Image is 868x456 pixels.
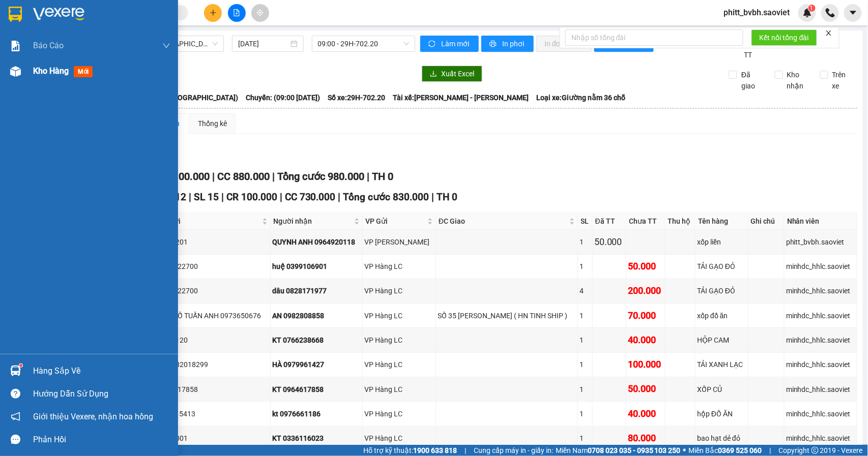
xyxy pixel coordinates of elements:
[364,261,434,272] div: VP Hàng LC
[363,328,436,352] td: VP Hàng LC
[189,191,191,203] span: |
[363,427,436,451] td: VP Hàng LC
[9,7,22,22] img: logo-vxr
[578,213,593,230] th: SL
[580,261,591,272] div: 1
[748,213,785,230] th: Ghi chú
[221,191,224,203] span: |
[372,170,393,183] span: TH 0
[11,389,20,399] span: question-circle
[588,446,681,454] strong: 0708 023 035 - 0935 103 250
[428,40,437,48] span: sync
[432,191,435,203] span: |
[697,236,746,248] div: xốp liền
[272,408,361,419] div: kt 0976661186
[626,213,666,230] th: Chưa TT
[10,366,21,376] img: warehouse-icon
[147,310,269,321] div: THẮNG CỐ TUẤN ANH 0973650676
[364,384,434,395] div: VP Hàng LC
[697,359,746,370] div: TẢI XANH LẠC
[198,118,227,129] div: Thống kê
[481,36,534,52] button: printerIn phơi
[465,445,466,456] span: |
[422,66,482,82] button: downloadXuất Excel
[786,335,855,346] div: minhdc_hhlc.saoviet
[697,384,746,395] div: XỐP CỦ
[238,38,288,49] input: 13/08/2025
[363,255,436,279] td: VP Hàng LC
[849,8,858,17] span: caret-down
[233,9,240,16] span: file-add
[697,433,746,444] div: bao hạt dẻ đỏ
[810,5,814,12] span: 1
[147,261,269,272] div: LU 0983522700
[786,384,855,395] div: minhdc_hhlc.saoviet
[697,408,746,419] div: hộp ĐỒ ĂN
[751,29,817,46] button: Kết nối tổng đài
[441,68,474,79] span: Xuất Excel
[580,236,591,248] div: 1
[628,309,663,323] div: 70.000
[696,213,748,230] th: Tên hàng
[285,191,336,203] span: CC 730.000
[318,36,409,51] span: 09:00 - 29H-702.20
[157,170,210,183] span: CR 100.000
[697,335,746,346] div: HỘP CAM
[228,4,246,22] button: file-add
[328,92,385,103] span: Số xe: 29H-702.20
[246,92,320,103] span: Chuyến: (09:00 [DATE])
[147,285,269,296] div: LU 0983522700
[33,39,64,52] span: Báo cáo
[19,364,22,367] sup: 1
[594,235,624,249] div: 50.000
[808,5,816,12] sup: 1
[786,285,855,296] div: minhdc_hhlc.saoviet
[33,66,69,76] span: Kho hàng
[364,285,434,296] div: VP Hàng LC
[489,40,498,48] span: printer
[760,32,809,43] span: Kết nối tổng đài
[697,261,746,272] div: TẢI GẠO ĐỎ
[272,170,275,183] span: |
[256,9,264,16] span: aim
[438,310,576,321] div: SỐ 35 [PERSON_NAME] ( HN TINH SHIP )
[628,259,663,273] div: 50.000
[785,213,857,230] th: Nhân viên
[737,69,767,92] span: Đã giao
[147,408,269,419] div: kt 0973615413
[580,335,591,346] div: 1
[367,170,369,183] span: |
[363,377,436,402] td: VP Hàng LC
[628,407,663,421] div: 40.000
[272,433,361,444] div: KT 0336116023
[338,191,341,203] span: |
[437,191,458,203] span: TH 0
[210,9,217,16] span: plus
[33,432,170,447] div: Phản hồi
[420,36,479,52] button: syncLàm mới
[786,433,855,444] div: minhdc_hhlc.saoviet
[11,435,20,444] span: message
[364,359,434,370] div: VP Hàng LC
[502,38,526,49] span: In phơi
[147,236,269,248] div: 0399699201
[364,433,434,444] div: VP Hàng LC
[204,4,222,22] button: plus
[580,285,591,296] div: 4
[364,335,434,346] div: VP Hàng LC
[147,359,269,370] div: LOAN 0982018299
[474,445,553,456] span: Cung cấp máy in - giấy in:
[786,236,855,248] div: phitt_bvbh.saoviet
[11,412,20,421] span: notification
[628,357,663,372] div: 100.000
[364,310,434,321] div: VP Hàng LC
[363,230,436,254] td: VP Bảo Hà
[786,310,855,321] div: minhdc_hhlc.saoviet
[162,42,170,50] span: down
[148,216,260,227] span: Người gửi
[10,66,21,77] img: warehouse-icon
[343,191,429,203] span: Tổng cước 830.000
[364,236,434,248] div: VP [PERSON_NAME]
[826,8,835,17] img: phone-icon
[147,335,269,346] div: 0385888120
